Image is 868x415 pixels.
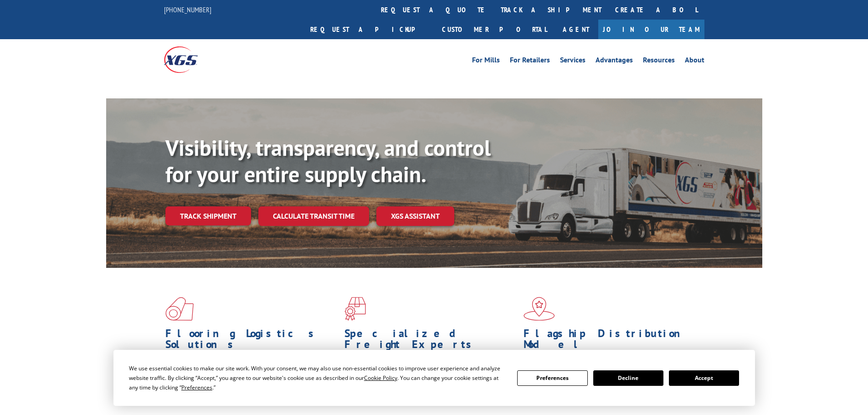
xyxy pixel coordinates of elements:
[593,370,663,386] button: Decline
[554,20,598,39] a: Agent
[165,133,491,188] b: Visibility, transparency, and control for your entire supply chain.
[364,374,397,382] span: Cookie Policy
[685,56,704,67] a: About
[510,56,550,67] a: For Retailers
[303,20,435,39] a: Request a pickup
[598,20,704,39] a: Join Our Team
[560,56,586,67] a: Services
[524,328,696,354] h1: Flagship Distribution Model
[669,370,739,386] button: Accept
[129,364,506,392] div: We use essential cookies to make our site work. With your consent, we may also use non-essential ...
[258,206,369,226] a: Calculate transit time
[113,350,755,406] div: Cookie Consent Prompt
[643,56,675,67] a: Resources
[344,297,366,321] img: xgs-icon-focused-on-flooring-red
[164,5,211,14] a: [PHONE_NUMBER]
[517,370,587,386] button: Preferences
[524,297,555,321] img: xgs-icon-flagship-distribution-model-red
[165,206,251,225] a: Track shipment
[165,297,194,321] img: xgs-icon-total-supply-chain-intelligence-red
[181,384,212,391] span: Preferences
[596,56,633,67] a: Advantages
[344,328,517,354] h1: Specialized Freight Experts
[376,206,454,226] a: XGS ASSISTANT
[435,20,554,39] a: Customer Portal
[472,56,500,67] a: For Mills
[165,328,338,354] h1: Flooring Logistics Solutions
